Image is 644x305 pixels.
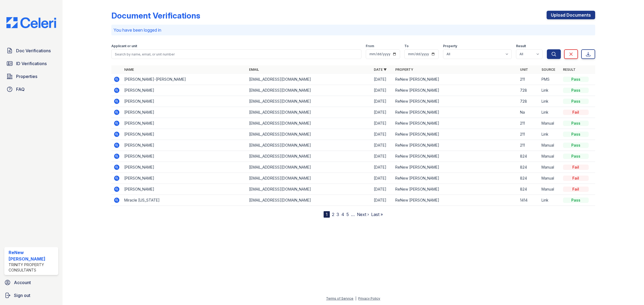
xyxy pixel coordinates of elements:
[520,68,528,72] a: Unit
[563,187,589,192] div: Fail
[16,86,25,92] span: FAQ
[122,129,247,140] td: [PERSON_NAME]
[393,118,518,129] td: ReNew [PERSON_NAME]
[122,107,247,118] td: [PERSON_NAME]
[357,212,369,217] a: Next ›
[372,107,393,118] td: [DATE]
[518,107,539,118] td: Na
[518,195,539,206] td: 1414
[247,173,372,184] td: [EMAIL_ADDRESS][DOMAIN_NAME]
[355,296,356,300] div: |
[518,173,539,184] td: 824
[563,68,576,72] a: Result
[9,249,56,262] div: ReNew [PERSON_NAME]
[247,162,372,173] td: [EMAIL_ADDRESS][DOMAIN_NAME]
[366,44,374,48] label: From
[14,292,30,299] span: Sign out
[247,151,372,162] td: [EMAIL_ADDRESS][DOMAIN_NAME]
[351,211,355,218] span: …
[563,143,589,148] div: Pass
[358,296,380,300] a: Privacy Policy
[324,211,330,218] div: 1
[518,151,539,162] td: 824
[547,11,595,19] a: Upload Documents
[393,129,518,140] td: ReNew [PERSON_NAME]
[122,151,247,162] td: [PERSON_NAME]
[372,129,393,140] td: [DATE]
[372,151,393,162] td: [DATE]
[16,60,47,67] span: ID Verifications
[393,184,518,195] td: ReNew [PERSON_NAME]
[247,129,372,140] td: [EMAIL_ADDRESS][DOMAIN_NAME]
[249,68,259,72] a: Email
[122,140,247,151] td: [PERSON_NAME]
[14,279,31,286] span: Account
[2,17,60,28] img: CE_Logo_Blue-a8612792a0a2168367f1c8372b55b34899dd931a85d93a1a3d3e32e68fde9ad4.png
[393,96,518,107] td: ReNew [PERSON_NAME]
[563,77,589,82] div: Pass
[372,96,393,107] td: [DATE]
[518,96,539,107] td: 728
[9,262,56,273] div: Trinity Property Consultants
[518,184,539,195] td: 824
[393,195,518,206] td: ReNew [PERSON_NAME]
[247,96,372,107] td: [EMAIL_ADDRESS][DOMAIN_NAME]
[4,45,58,56] a: Doc Verifications
[541,68,555,72] a: Source
[518,140,539,151] td: 211
[122,162,247,173] td: [PERSON_NAME]
[539,195,561,206] td: Link
[563,154,589,159] div: Pass
[563,176,589,181] div: Fail
[539,162,561,173] td: Manual
[326,296,353,300] a: Terms of Service
[4,84,58,95] a: FAQ
[2,277,60,288] a: Account
[247,140,372,151] td: [EMAIL_ADDRESS][DOMAIN_NAME]
[122,85,247,96] td: [PERSON_NAME]
[247,74,372,85] td: [EMAIL_ADDRESS][DOMAIN_NAME]
[111,44,137,48] label: Applicant or unit
[563,99,589,104] div: Pass
[247,85,372,96] td: [EMAIL_ADDRESS][DOMAIN_NAME]
[372,195,393,206] td: [DATE]
[539,107,561,118] td: Link
[393,140,518,151] td: ReNew [PERSON_NAME]
[247,118,372,129] td: [EMAIL_ADDRESS][DOMAIN_NAME]
[621,284,639,300] iframe: chat widget
[372,173,393,184] td: [DATE]
[395,68,413,72] a: Property
[371,212,383,217] a: Last »
[122,195,247,206] td: Miracle [US_STATE]
[332,212,334,217] a: 2
[4,58,58,69] a: ID Verifications
[122,118,247,129] td: [PERSON_NAME]
[393,151,518,162] td: ReNew [PERSON_NAME]
[539,85,561,96] td: Link
[372,140,393,151] td: [DATE]
[518,129,539,140] td: 211
[372,118,393,129] td: [DATE]
[341,212,344,217] a: 4
[111,49,361,59] input: Search by name, email, or unit number
[404,44,409,48] label: To
[563,165,589,170] div: Fail
[374,68,387,72] a: Date ▼
[539,118,561,129] td: Manual
[539,151,561,162] td: Manual
[372,184,393,195] td: [DATE]
[518,162,539,173] td: 824
[393,107,518,118] td: ReNew [PERSON_NAME]
[114,27,593,33] p: You have been logged in
[2,290,60,301] a: Sign out
[518,118,539,129] td: 211
[4,71,58,82] a: Properties
[336,212,339,217] a: 3
[563,198,589,203] div: Pass
[539,74,561,85] td: PMS
[124,68,134,72] a: Name
[393,173,518,184] td: ReNew [PERSON_NAME]
[247,107,372,118] td: [EMAIL_ADDRESS][DOMAIN_NAME]
[122,74,247,85] td: [PERSON_NAME]-[PERSON_NAME]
